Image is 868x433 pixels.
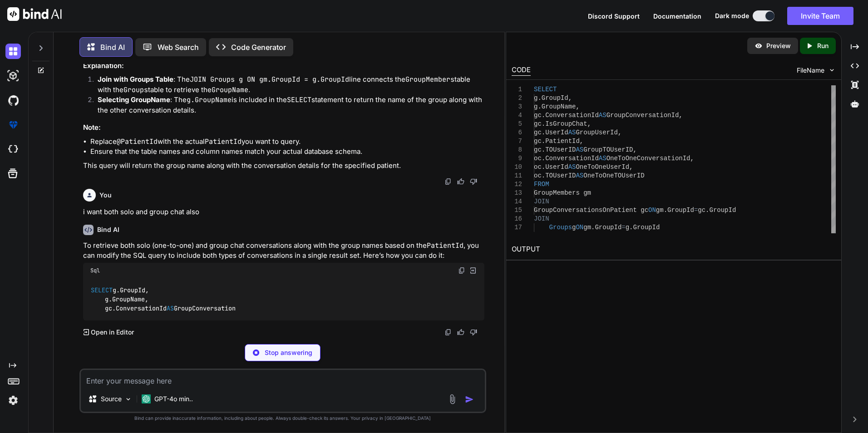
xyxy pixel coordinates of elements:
[534,155,542,162] span: oc
[458,267,465,274] img: copy
[142,394,151,403] img: GPT-4o mini
[117,137,158,146] code: @PatientId
[576,146,583,153] span: AS
[580,138,583,145] span: ,
[512,94,522,103] div: 2
[124,395,132,403] img: Pick Models
[545,129,568,136] span: UserId
[512,65,531,76] div: CODE
[512,146,522,154] div: 8
[542,163,545,171] span: .
[828,66,836,74] img: chevron down
[588,11,640,21] button: Discord Support
[653,11,701,21] button: Documentation
[542,155,545,162] span: .
[621,224,625,231] span: =
[542,94,568,102] span: GroupId
[549,224,572,231] span: Groups
[576,163,629,171] span: OneToOneUserId
[797,66,824,75] span: FileName
[265,348,312,357] p: Stop answering
[534,232,549,240] span: LEFT
[469,266,477,275] img: Open in Browser
[633,146,636,153] span: ,
[512,197,522,206] div: 14
[83,241,484,261] p: To retrieve both solo (one-to-one) and group chat conversations along with the group names based ...
[607,155,690,162] span: OneToOneConversationId
[599,155,607,162] span: AS
[512,154,522,163] div: 9
[656,207,664,214] span: gm
[545,112,599,119] span: ConversationId
[512,180,522,189] div: 12
[534,172,542,179] span: oc
[90,147,484,157] li: Ensure that the table names and column names match your actual database schema.
[755,42,763,50] img: preview
[83,61,484,71] h3: Explanation:
[123,85,148,94] code: Groups
[576,224,583,231] span: ON
[7,7,62,21] img: Bind AI
[715,11,749,20] span: Dark mode
[231,42,286,53] p: Code Generator
[534,86,557,93] span: SELECT
[545,138,580,145] span: PatientId
[542,120,545,128] span: .
[99,191,112,200] h6: You
[512,206,522,215] div: 15
[101,394,122,403] p: Source
[470,329,477,336] img: dislike
[534,129,542,136] span: gc
[512,232,522,241] div: 18
[588,12,640,20] span: Discord Support
[512,120,522,128] div: 5
[542,112,545,119] span: .
[512,85,522,94] div: 1
[633,224,660,231] span: GroupId
[405,75,454,84] code: GroupMembers
[154,394,193,403] p: GPT-4o min..
[534,207,648,214] span: GroupConversationsOnPatient gc
[583,224,591,231] span: gm
[90,285,236,314] code: g.GroupId, g.GroupName, gc.ConversationId GroupConversation
[664,207,667,214] span: .
[506,239,841,260] h2: OUTPUT
[512,111,522,120] div: 4
[512,223,522,232] div: 17
[534,112,542,119] span: gc
[512,189,522,197] div: 13
[629,163,633,171] span: ,
[653,12,701,20] span: Documentation
[817,41,829,50] p: Run
[5,68,21,84] img: darkAi-studio
[457,178,464,185] img: like
[583,146,633,153] span: GroupTOUserID
[545,163,568,171] span: UserId
[512,163,522,172] div: 10
[83,207,484,217] p: i want both solo and group chat also
[534,189,591,197] span: GroupMembers gm
[5,117,21,133] img: premium
[542,129,545,136] span: .
[587,120,591,128] span: ,
[534,198,549,205] span: JOIN
[591,224,595,231] span: .
[444,329,452,336] img: copy
[576,103,579,110] span: ,
[5,393,21,408] img: settings
[534,146,542,153] span: gc
[583,172,644,179] span: OneToOneTOUserID
[97,225,119,234] h6: Bind AI
[90,137,484,147] li: Replace with the actual you want to query.
[470,178,477,185] img: dislike
[457,329,464,336] img: like
[512,103,522,111] div: 3
[205,137,242,146] code: PatientId
[534,181,549,188] span: FROM
[572,224,576,231] span: g
[648,207,656,214] span: ON
[679,112,682,119] span: ,
[5,142,21,157] img: cloudideIcon
[599,112,607,119] span: AS
[534,163,542,171] span: oc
